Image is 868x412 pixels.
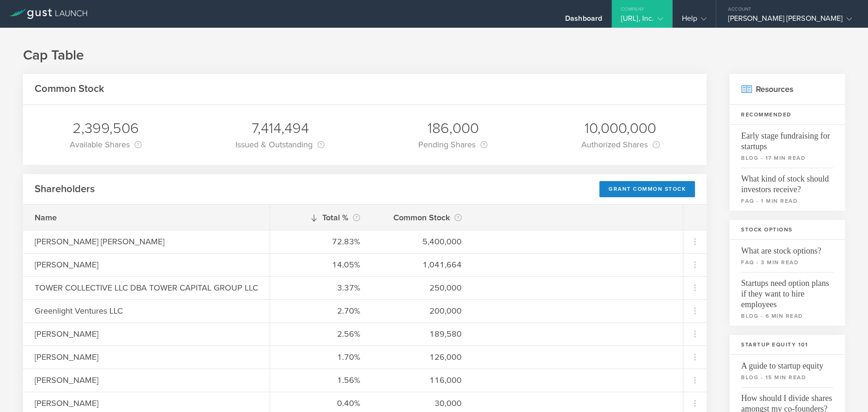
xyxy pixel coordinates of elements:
a: A guide to startup equityblog - 15 min read [729,355,845,387]
h3: Stock Options [729,220,845,240]
div: 30,000 [383,397,462,409]
div: Dashboard [565,14,602,28]
div: [PERSON_NAME] [35,374,196,386]
div: Authorized Shares [581,138,660,151]
div: [PERSON_NAME] [35,351,196,363]
div: 186,000 [418,119,488,138]
div: Pending Shares [418,138,488,151]
div: TOWER COLLECTIVE LLC DBA TOWER CAPITAL GROUP LLC [35,282,258,294]
small: faq - 1 min read [741,197,833,205]
a: What are stock options?faq - 3 min read [729,240,845,272]
div: Greenlight Ventures LLC [35,305,196,317]
h3: Recommended [729,105,845,125]
div: 2.70% [282,305,360,317]
div: 200,000 [383,305,462,317]
span: What are stock options? [741,240,833,256]
div: 250,000 [383,282,462,294]
div: 14.05% [282,259,360,271]
div: Available Shares [70,138,142,151]
div: 1.70% [282,351,360,363]
div: 1,041,664 [383,259,462,271]
div: [URL], Inc. [621,14,663,28]
div: 189,580 [383,328,462,340]
div: 2,399,506 [70,119,142,138]
div: 7,414,494 [235,119,325,138]
div: Grant Common Stock [599,181,695,197]
div: Issued & Outstanding [235,138,325,151]
span: What kind of stock should investors receive? [741,168,833,195]
div: [PERSON_NAME] [35,259,196,271]
h2: Resources [729,74,845,105]
div: 116,000 [383,374,462,386]
div: Total % [282,211,360,224]
div: [PERSON_NAME] [PERSON_NAME] [728,14,852,28]
span: Early stage fundraising for startups [741,125,833,152]
a: Early stage fundraising for startupsblog - 17 min read [729,125,845,168]
a: What kind of stock should investors receive?faq - 1 min read [729,168,845,211]
div: 10,000,000 [581,119,660,138]
small: blog - 6 min read [741,312,833,320]
small: blog - 17 min read [741,154,833,162]
a: Startups need option plans if they want to hire employeesblog - 6 min read [729,272,845,326]
div: Common Stock [383,211,462,224]
div: [PERSON_NAME] [35,328,196,340]
div: 2.56% [282,328,360,340]
div: Name [35,212,196,224]
h2: Common Stock [35,82,104,96]
h2: Shareholders [35,182,95,196]
div: 3.37% [282,282,360,294]
div: 126,000 [383,351,462,363]
h3: Startup Equity 101 [729,335,845,355]
h1: Cap Table [23,46,845,65]
div: 72.83% [282,236,360,248]
div: 0.40% [282,397,360,409]
small: blog - 15 min read [741,373,833,382]
small: faq - 3 min read [741,258,833,267]
div: Help [682,14,706,28]
span: A guide to startup equity [741,355,833,371]
div: 1.56% [282,374,360,386]
div: [PERSON_NAME] [35,397,196,409]
span: Startups need option plans if they want to hire employees [741,272,833,310]
div: [PERSON_NAME] [PERSON_NAME] [35,236,196,248]
div: 5,400,000 [383,236,462,248]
